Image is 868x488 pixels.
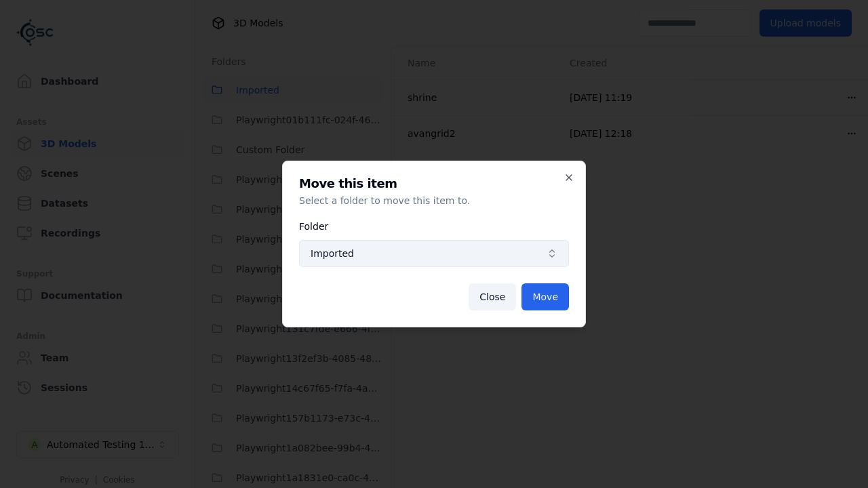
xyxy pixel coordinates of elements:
[521,283,569,310] button: Move
[299,194,569,207] p: Select a folder to move this item to.
[299,178,569,190] h2: Move this item
[311,247,541,260] span: Imported
[469,283,516,310] button: Close
[299,221,328,232] label: Folder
